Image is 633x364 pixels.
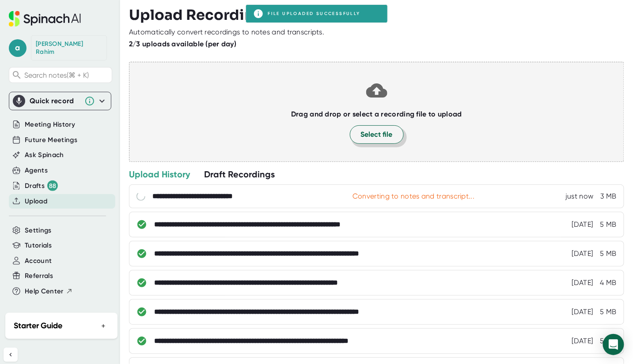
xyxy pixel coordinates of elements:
[14,320,62,332] h2: Starter Guide
[600,337,617,345] div: 5 MB
[24,71,110,79] span: Search notes (⌘ + K)
[25,256,52,266] button: Account
[572,308,593,316] div: 9/16/2025, 8:04:30 AM
[353,192,474,201] div: Converting to notes and transcript...
[25,120,75,130] button: Meeting History
[600,278,617,287] div: 4 MB
[9,39,27,57] span: a
[572,337,593,345] div: 9/15/2025, 8:25:20 AM
[30,97,80,105] div: Quick record
[25,196,47,206] button: Upload
[25,180,58,191] div: Drafts
[603,334,624,355] div: Open Intercom Messenger
[25,180,58,191] button: Drafts 88
[36,40,102,56] div: Abdul Rahim
[25,271,53,281] button: Referrals
[129,40,236,48] b: 2/3 uploads available (per day)
[129,169,190,180] div: Upload History
[572,278,593,287] div: 9/16/2025, 8:04:41 AM
[25,286,73,296] button: Help Center
[600,220,617,229] div: 5 MB
[361,129,393,140] span: Select file
[291,110,462,118] b: Drag and drop or select a recording file to upload
[25,286,64,296] span: Help Center
[129,7,624,23] h3: Upload Recording
[350,125,404,144] button: Select file
[4,348,18,362] button: Collapse sidebar
[47,180,58,191] div: 88
[601,192,617,201] div: 3 MB
[600,308,617,316] div: 5 MB
[572,220,593,229] div: 9/17/2025, 1:46:14 AM
[129,28,324,37] div: Automatically convert recordings to notes and transcripts.
[565,192,593,201] div: 9/18/2025, 8:26:12 AM
[572,249,593,258] div: 9/17/2025, 1:46:01 AM
[13,92,107,110] div: Quick record
[98,319,109,332] button: +
[25,240,52,251] button: Tutorials
[25,135,77,145] button: Future Meetings
[25,225,52,236] button: Settings
[25,150,64,160] button: Ask Spinach
[600,249,617,258] div: 5 MB
[204,169,275,180] div: Draft Recordings
[25,165,48,176] button: Agents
